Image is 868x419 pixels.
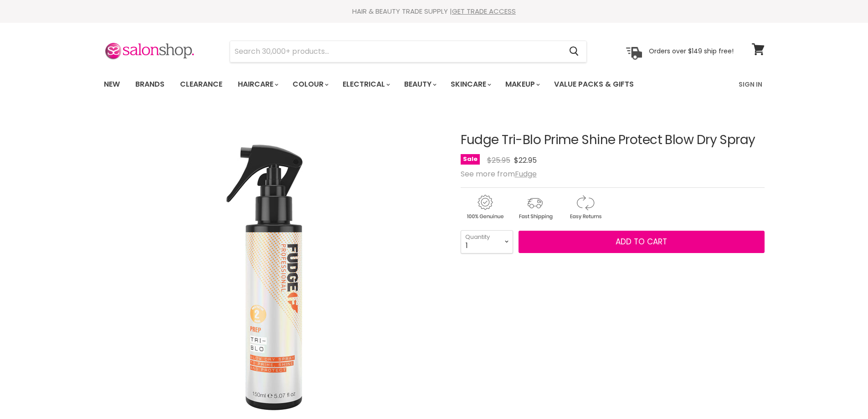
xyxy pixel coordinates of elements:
[92,7,776,16] div: HAIR & BEAUTY TRADE SUPPLY |
[230,41,587,62] form: Product
[397,75,442,94] a: Beauty
[128,75,171,94] a: Brands
[562,41,586,62] button: Search
[461,230,513,253] select: Quantity
[515,169,537,179] a: Fudge
[97,71,687,98] ul: Main menu
[230,41,562,62] input: Search
[514,155,537,166] span: $22.95
[649,47,734,55] p: Orders over $149 ship free!
[92,71,776,98] nav: Main
[461,169,537,179] span: See more from
[547,75,641,94] a: Value Packs & Gifts
[461,193,509,221] img: genuine.gif
[487,155,510,166] span: $25.95
[97,75,127,94] a: New
[286,75,334,94] a: Colour
[231,75,284,94] a: Haircare
[511,193,559,221] img: shipping.gif
[616,236,667,247] span: Add to cart
[733,75,768,94] a: Sign In
[461,133,765,147] h1: Fudge Tri-Blo Prime Shine Protect Blow Dry Spray
[452,6,516,16] a: GET TRADE ACCESS
[519,231,765,253] button: Add to cart
[444,75,497,94] a: Skincare
[461,154,480,165] span: Sale
[561,193,609,221] img: returns.gif
[173,75,229,94] a: Clearance
[498,75,545,94] a: Makeup
[336,75,395,94] a: Electrical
